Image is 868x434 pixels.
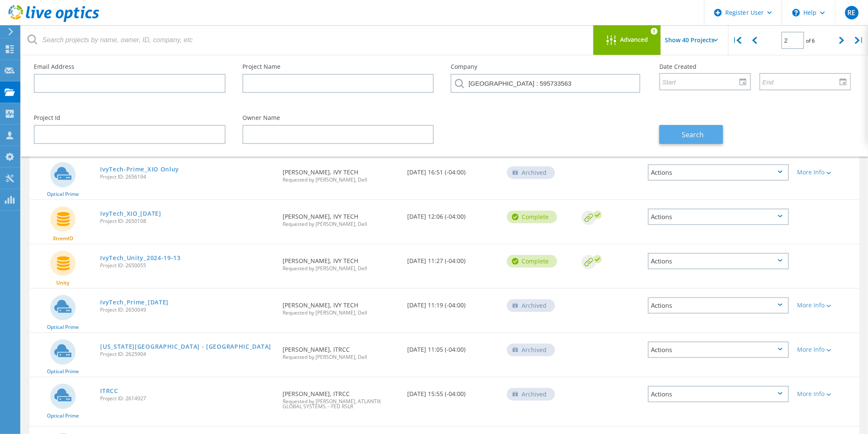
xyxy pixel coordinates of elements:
div: [PERSON_NAME], IVY TECH [278,289,403,324]
a: IvyTech_Prime_[DATE] [100,299,169,305]
div: Actions [648,297,789,314]
a: IvyTech-Prime_XIO Onluy [100,166,179,172]
div: Actions [648,253,789,269]
span: Project ID: 2625904 [100,352,274,357]
span: Project ID: 2614927 [100,396,274,401]
span: Advanced [620,37,648,43]
span: Requested by [PERSON_NAME], Dell [283,355,399,360]
span: Optical Prime [47,369,79,374]
span: Optical Prime [47,325,79,330]
span: Project ID: 2650108 [100,219,274,224]
div: [DATE] 11:27 (-04:00) [403,244,503,272]
div: Archived [507,388,555,401]
div: Actions [648,342,789,358]
span: Optical Prime [47,413,79,418]
span: Requested by [PERSON_NAME], Dell [283,222,399,227]
label: Project Id [34,115,226,121]
span: Project ID: 2650049 [100,307,274,312]
span: Requested by [PERSON_NAME], Dell [283,266,399,271]
span: of 6 [806,37,815,44]
input: End [760,73,844,90]
input: Search projects by name, owner, ID, company, etc [21,25,594,55]
div: Actions [648,386,789,402]
a: Live Optics Dashboard [8,18,99,24]
div: Archived [507,166,555,179]
div: [PERSON_NAME], ITRCC [278,333,403,368]
span: Requested by [PERSON_NAME], ATLANTIX GLOBAL SYSTEMS. - FED RSLR [283,399,399,409]
div: | [729,25,746,55]
div: [DATE] 12:06 (-04:00) [403,200,503,228]
span: Project ID: 2656194 [100,174,274,179]
div: [DATE] 11:05 (-04:00) [403,333,503,361]
span: Requested by [PERSON_NAME], Dell [283,310,399,315]
div: Actions [648,209,789,225]
div: Complete [507,255,557,268]
label: Company [451,64,642,70]
span: Optical Prime [47,192,79,197]
div: [DATE] 15:55 (-04:00) [403,377,503,405]
span: Project ID: 2650055 [100,263,274,268]
span: XtremIO [53,236,73,241]
div: Archived [507,299,555,312]
div: More Info [797,169,855,175]
svg: \n [792,9,800,16]
a: IvyTech_XIO_[DATE] [100,211,161,217]
label: Owner Name [242,115,434,121]
label: Date Created [659,64,851,70]
div: More Info [797,347,855,353]
div: [PERSON_NAME], ITRCC [278,377,403,418]
button: Search [659,125,723,144]
label: Email Address [34,64,226,70]
input: Start [660,73,744,90]
div: Actions [648,164,789,181]
div: [PERSON_NAME], IVY TECH [278,244,403,279]
span: RE [848,9,856,16]
div: Complete [507,211,557,223]
div: [PERSON_NAME], IVY TECH [278,156,403,191]
div: Archived [507,344,555,356]
div: [DATE] 11:19 (-04:00) [403,289,503,317]
div: | [851,25,868,55]
div: More Info [797,302,855,308]
a: [US_STATE][GEOGRAPHIC_DATA] - [GEOGRAPHIC_DATA] [100,344,271,350]
div: [PERSON_NAME], IVY TECH [278,200,403,235]
span: Requested by [PERSON_NAME], Dell [283,177,399,182]
a: ITRCC [100,388,118,394]
label: Project Name [242,64,434,70]
span: Search [682,130,704,139]
span: Unity [56,280,69,285]
div: [DATE] 16:51 (-04:00) [403,156,503,184]
a: IvyTech_Unity_2024-19-13 [100,255,181,261]
div: More Info [797,391,855,397]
